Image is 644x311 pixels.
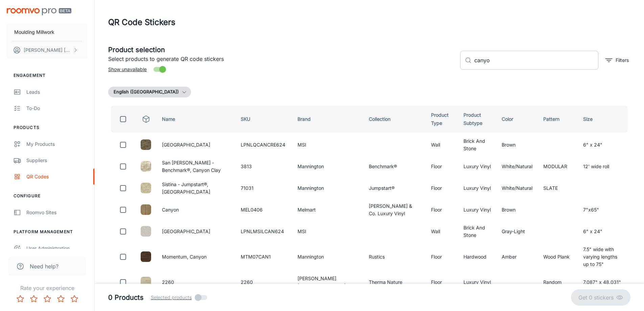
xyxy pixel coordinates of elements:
th: Color [496,106,538,133]
div: QR Codes [26,173,88,180]
td: Brown [496,135,538,154]
th: Pattern [538,106,578,133]
td: Hardwood [458,244,496,270]
td: MSI [292,222,363,241]
td: Brick And Stone [458,135,496,154]
button: Rate 2 star [27,292,41,306]
button: Rate 4 star [54,292,68,306]
td: LPNLMSILCAN624 [235,222,292,241]
td: Brick And Stone [458,222,496,241]
th: Name [157,106,235,133]
td: LPNLQCANCRE624 [235,135,292,154]
td: [GEOGRAPHIC_DATA] [157,222,235,241]
td: Floor [426,200,458,219]
td: Floor [426,273,458,292]
td: Mannington [292,157,363,176]
td: Wall [426,135,458,154]
td: Melmart [292,200,363,219]
td: Luxury Vinyl [458,200,496,219]
td: SLATE [538,179,578,198]
th: Product Subtype [458,106,496,133]
td: Canyon [157,200,235,219]
span: Selected products [151,294,192,301]
button: Rate 3 star [41,292,54,306]
td: White/Natural [496,179,538,198]
td: Jumpstart® [363,179,426,198]
div: Suppliers [26,157,88,164]
td: 3813 [235,157,292,176]
td: 2260 [157,273,235,292]
td: Luxury Vinyl [458,157,496,176]
td: White/Natural [496,157,538,176]
td: [PERSON_NAME] & Co. Luxury Vinyl [363,200,426,219]
td: 7.5" wide with varying lengths up to 75" [578,244,630,270]
p: Moulding Millwork [14,28,54,36]
div: My Products [26,140,88,148]
td: Momentum, Canyon [157,244,235,270]
th: SKU [235,106,292,133]
td: 12' wide roll [578,157,630,176]
button: Moulding Millwork [7,23,88,41]
th: Product Type [426,106,458,133]
td: 7.087" x 48.031" [578,273,630,292]
div: User Administration [26,245,88,252]
td: Mannington [292,244,363,270]
td: 7"x65" [578,200,630,219]
div: Leads [26,88,88,96]
th: Collection [363,106,426,133]
td: MEL0406 [235,200,292,219]
img: Roomvo PRO Beta [7,8,71,15]
span: Show unavailable [108,66,147,73]
td: Mannington [292,179,363,198]
button: English ([GEOGRAPHIC_DATA]) [108,87,191,97]
td: Gray-Light [496,222,538,241]
span: Need help? [30,262,58,270]
td: MTM07CAN1 [235,244,292,270]
th: Brand [292,106,363,133]
td: 6" x 24" [578,222,630,241]
td: Luxury Vinyl [458,179,496,198]
td: 2260 [235,273,292,292]
button: Rate 1 star [14,292,27,306]
td: Floor [426,179,458,198]
td: San [PERSON_NAME] - Benchmark®, Canyon Clay [157,157,235,176]
button: filter [604,55,630,66]
td: Wall [426,222,458,241]
td: Brown [496,200,538,219]
td: Random [538,273,578,292]
td: Sistina - Jumpstart®, [GEOGRAPHIC_DATA] [157,179,235,198]
p: Select products to generate QR code stickers [108,55,455,63]
h5: Product selection [108,45,455,55]
td: MODULAR [538,157,578,176]
input: Search by SKU, brand, collection... [474,51,598,70]
td: Amber [496,244,538,270]
div: To-do [26,105,88,112]
p: Filters [616,57,629,64]
td: Luxury Vinyl [458,273,496,292]
h1: QR Code Stickers [108,16,175,28]
td: Floor [426,157,458,176]
td: Rustics [363,244,426,270]
td: [GEOGRAPHIC_DATA] [157,135,235,154]
td: Wood Plank [538,244,578,270]
td: MSI [292,135,363,154]
td: Benchmark® [363,157,426,176]
td: Therma Nature [363,273,426,292]
td: 6" x 24" [578,135,630,154]
p: [PERSON_NAME] [PERSON_NAME] [24,46,71,54]
div: Roomvo Sites [26,209,88,216]
td: 71031 [235,179,292,198]
td: Floor [426,244,458,270]
th: Size [578,106,630,133]
p: Rate your experience [5,284,89,292]
h5: 0 Products [108,292,144,303]
button: [PERSON_NAME] [PERSON_NAME] [7,41,88,59]
td: [PERSON_NAME] [GEOGRAPHIC_DATA] [292,273,363,292]
button: Rate 5 star [68,292,81,306]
